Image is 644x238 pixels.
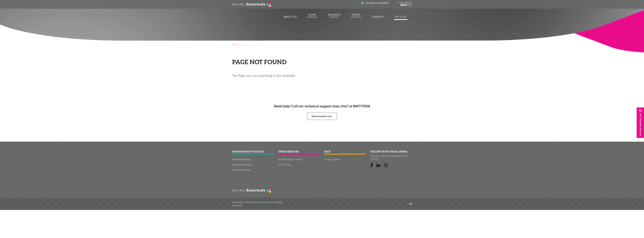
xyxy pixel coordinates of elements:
[232,201,289,207] p: Copyright © 2025 ServeU Essentials. All rights reserved.
[370,151,412,155] h2: follow us on social media
[637,107,644,138] a: For Corporate Services
[398,2,412,7] div: TO KNOW MORE CALL SERVEU
[307,16,317,18] span: Essentials
[232,1,272,7] img: logo
[232,104,412,108] h4: Need help? Call our technical support team 24x7 at 800737838
[278,158,320,161] a: AC Servicing – normal
[232,187,272,193] img: logo
[232,73,412,78] p: The Page you are searching is not avaliable
[394,14,407,20] a: Pay Now
[398,3,412,7] a: 800737838
[324,151,366,155] h2: help
[278,151,320,155] h2: other services
[232,158,274,161] a: Home Essentials
[232,164,274,166] a: Business Essential
[351,16,361,18] span: Essentials
[370,155,412,160] p: Connect to get the latest updates of our products
[307,12,318,20] a: HomeEssentials
[639,109,642,112] img: image
[232,59,412,66] h2: Page Not Found
[324,158,366,161] a: Privacy Policy
[232,151,274,155] h2: Maintenance package
[278,164,320,166] a: AC Call out
[328,16,341,18] span: Essentials
[307,113,337,120] a: Send enquiry now
[371,14,384,20] a: Contact
[400,3,407,7] span: 800
[361,2,389,4] a: [PHONE_NUMBER]
[351,12,362,20] a: RetailEssentials
[361,2,364,4] img: image
[232,169,274,171] a: Retail Essentials
[232,43,238,46] a: Home
[241,43,255,46] span: Page not Found
[283,14,297,20] a: About us
[327,12,341,20] a: BusinessEssentials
